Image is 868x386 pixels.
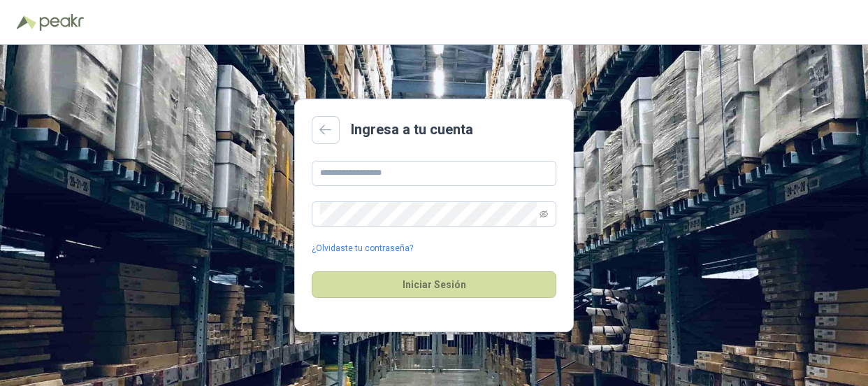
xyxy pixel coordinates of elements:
[39,14,84,31] img: Peakr
[351,119,473,141] h2: Ingresa a tu cuenta
[17,15,36,29] img: Logo
[312,271,556,298] button: Iniciar Sesión
[540,210,548,218] span: eye-invisible
[312,242,413,255] a: ¿Olvidaste tu contraseña?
